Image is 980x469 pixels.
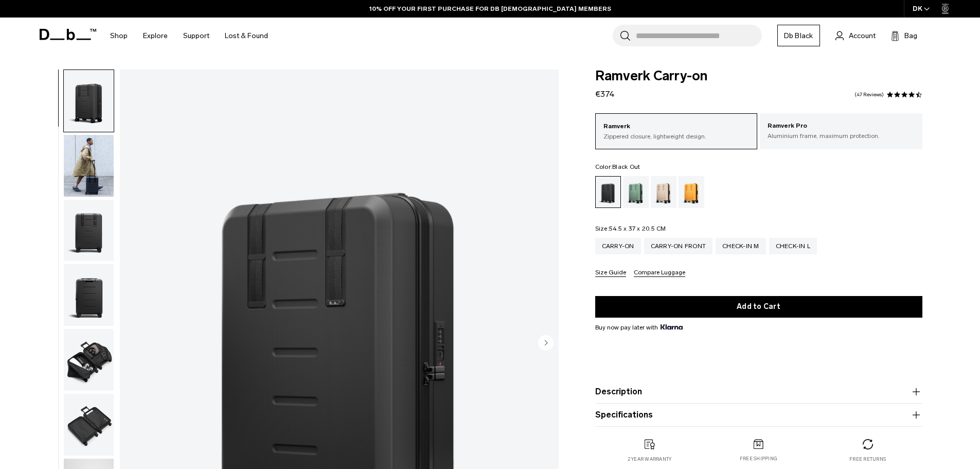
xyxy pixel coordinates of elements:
[64,70,114,132] img: Ramverk Carry-on Black Out
[110,18,128,54] a: Shop
[777,25,820,46] a: Db Black
[63,199,114,262] button: Ramverk Carry-on Black Out
[760,113,922,148] a: Ramverk Pro Aluminium frame, maximum protection.
[595,176,621,208] a: Black Out
[661,324,683,329] img: {"height" => 20, "alt" => "Klarna"}
[849,30,876,41] span: Account
[595,70,922,83] span: Ramverk Carry-on
[64,394,114,456] img: Ramverk Carry-on Black Out
[595,269,626,277] button: Size Guide
[64,135,114,197] img: Ramverk Carry-on Black Out
[603,121,750,132] p: Ramverk
[595,323,683,332] span: Buy now pay later with
[835,29,876,42] a: Account
[769,238,817,254] a: Check-in L
[63,264,114,326] button: Ramverk Carry-on Black Out
[904,30,917,41] span: Bag
[63,70,114,132] button: Ramverk Carry-on Black Out
[595,164,640,170] legend: Color:
[538,335,554,352] button: Next slide
[854,92,884,97] a: 47 reviews
[143,18,168,54] a: Explore
[651,176,676,208] a: Fogbow Beige
[768,131,915,141] p: Aluminium frame, maximum protection.
[595,238,641,254] a: Carry-on
[595,386,922,398] button: Description
[595,89,614,99] span: €374
[595,296,922,318] button: Add to Cart
[63,393,114,456] button: Ramverk Carry-on Black Out
[64,200,114,262] img: Ramverk Carry-on Black Out
[623,176,649,208] a: Green Ray
[679,176,704,208] a: Parhelion Orange
[595,225,666,232] legend: Size:
[634,269,685,277] button: Compare Luggage
[64,329,114,391] img: Ramverk Carry-on Black Out
[768,121,915,131] p: Ramverk Pro
[609,225,666,232] span: 54.5 x 37 x 20.5 CM
[225,18,268,54] a: Lost & Found
[183,18,209,54] a: Support
[716,238,766,254] a: Check-in M
[102,18,276,54] nav: Main Navigation
[644,238,713,254] a: Carry-on Front
[740,455,777,462] p: Free shipping
[64,264,114,326] img: Ramverk Carry-on Black Out
[63,328,114,391] button: Ramverk Carry-on Black Out
[891,29,917,42] button: Bag
[628,456,672,463] p: 2 year warranty
[369,4,611,13] a: 10% OFF YOUR FIRST PURCHASE FOR DB [DEMOGRAPHIC_DATA] MEMBERS
[603,132,750,141] p: Zippered closure, lightweight design.
[595,409,922,421] button: Specifications
[849,456,886,463] p: Free returns
[612,163,640,170] span: Black Out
